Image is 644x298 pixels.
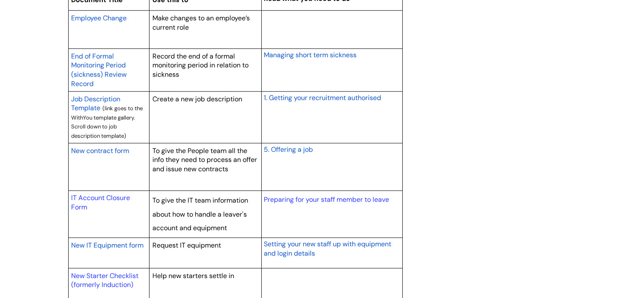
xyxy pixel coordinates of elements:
[263,195,389,204] a: Preparing for your staff member to leave
[263,93,381,102] span: 1. Getting your recruitment authorised
[263,240,391,258] span: Setting your new staff up with equipment and login details
[263,92,381,103] a: 1. Getting your recruitment authorised
[71,52,127,88] span: End of Formal Monitoring Period (sickness) Review Record
[263,144,312,154] a: 5. Offering a job
[71,95,120,113] span: Job Description Template
[152,241,221,250] span: Request IT equipment
[71,146,129,155] span: New contract form
[71,13,127,23] a: Employee Change
[71,241,144,250] span: New IT Equipment form
[71,271,138,290] a: New Starter Checklist (formerly Induction)
[71,105,143,139] span: (link goes to the WithYou template gallery. Scroll down to job description template)
[71,14,127,22] span: Employee Change
[263,50,356,60] a: Managing short term sickness
[71,51,127,89] a: End of Formal Monitoring Period (sickness) Review Record
[152,271,234,280] span: Help new starters settle in
[71,145,129,156] a: New contract form
[71,94,120,113] a: Job Description Template
[71,240,144,250] a: New IT Equipment form
[71,193,130,212] a: IT Account Closure Form
[152,95,242,103] span: Create a new job description
[263,50,356,59] span: Managing short term sickness
[152,196,248,232] span: To give the IT team information about how to handle a leaver's account and equipment
[152,14,250,32] span: Make changes to an employee’s current role
[263,239,391,258] a: Setting your new staff up with equipment and login details
[263,145,312,154] span: 5. Offering a job
[152,146,257,173] span: To give the People team all the info they need to process an offer and issue new contracts
[152,52,249,79] span: Record the end of a formal monitoring period in relation to sickness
